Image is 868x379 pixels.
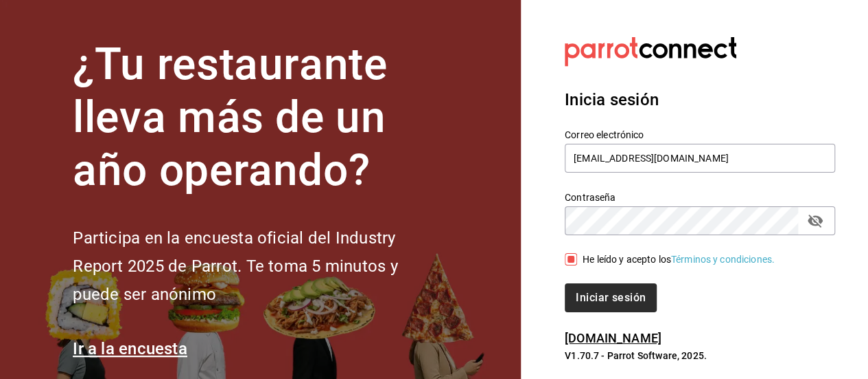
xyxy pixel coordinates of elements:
[73,224,443,308] h2: Participa en la encuesta oficial del Industry Report 2025 de Parrot. Te toma 5 minutos y puede se...
[583,252,775,267] div: He leído y acepto los
[73,39,443,197] h1: ¿Tu restaurante lleva más de un año operando?
[565,193,835,202] label: Contraseña
[565,331,661,345] a: [DOMAIN_NAME]
[565,144,835,173] input: Ingresa tu correo electrónico
[565,87,835,112] h3: Inicia sesión
[565,130,835,140] label: Correo electrónico
[565,349,835,362] p: V1.70.7 - Parrot Software, 2025.
[671,254,775,265] a: Términos y condiciones.
[804,209,827,232] button: passwordField
[73,339,187,358] a: Ir a la encuesta
[565,283,657,312] button: Iniciar sesión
